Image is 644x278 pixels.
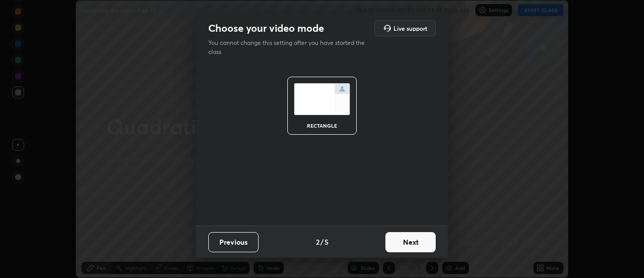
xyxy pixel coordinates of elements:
button: Previous [208,232,259,252]
p: You cannot change this setting after you have started the class [208,38,371,57]
h4: 5 [325,237,329,247]
h5: Live support [393,25,427,31]
img: normalScreenIcon.ae25ed63.svg [294,83,350,115]
h4: 2 [316,237,319,247]
button: Next [385,232,436,252]
h4: / [320,237,324,247]
div: rectangle [302,123,342,128]
h2: Choose your video mode [208,22,324,35]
